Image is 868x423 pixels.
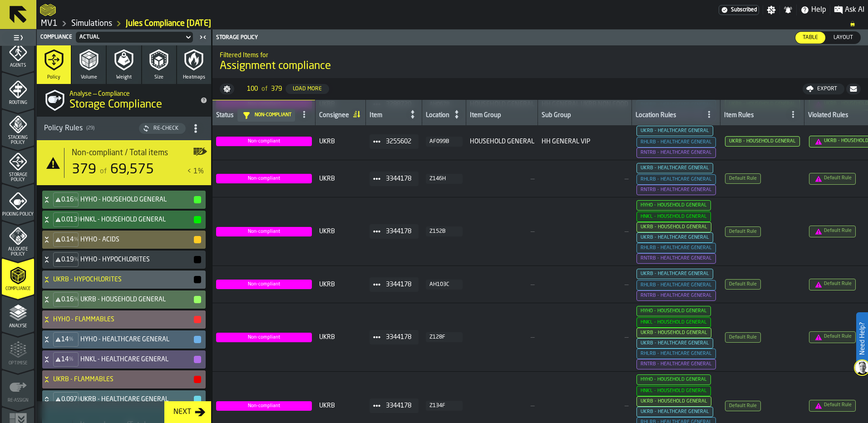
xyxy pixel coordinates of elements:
[319,112,349,121] div: Consignee
[386,281,411,288] span: 3344178
[150,125,182,132] div: Re-Check
[69,336,74,343] span: %
[2,324,34,329] span: Analyse
[61,236,74,243] span: 0.14
[636,306,711,316] span: Assignment Compliance Rule
[780,5,796,15] label: button-toggle-Notifications
[80,336,193,343] h4: HYHO - HEALTHCARE GENERAL
[74,197,79,203] span: %
[826,32,860,44] div: thumb
[386,138,411,145] span: 3255602
[53,376,193,383] h4: UKRB - FLAMMABLES
[261,85,267,93] span: of
[795,32,825,44] div: thumb
[74,32,195,43] div: DropdownMenuValue-cd2586a4-9aab-4bdb-b157-a4919420e9ef
[194,216,201,223] button: button-
[470,402,534,409] span: —
[194,256,201,263] button: button-
[809,173,856,185] span: Assignment Compliance Rule
[803,84,844,94] button: button-Export
[154,74,163,80] span: Size
[429,176,459,182] div: Z146H
[426,332,463,342] button: button-Z128F
[636,359,716,369] span: Assignment Compliance Rule
[139,123,186,134] button: button-Re-Check
[763,5,779,15] label: button-toggle-Settings
[81,74,97,80] span: Volume
[2,398,34,403] span: Re-assign
[72,148,204,158] div: Title
[216,137,312,146] span: Assignment Compliance Status
[53,316,193,323] h4: HYHO - FLAMMABLES
[271,85,282,93] span: 379
[69,98,162,112] span: Storage Compliance
[220,50,861,59] h2: Sub Title
[194,336,201,343] button: button-
[61,256,74,263] span: 0.19
[47,74,60,80] span: Policy
[370,112,405,121] div: Item
[857,313,867,364] label: Need Help?
[799,34,822,42] span: Table
[194,376,201,383] button: button-
[470,281,534,288] span: —
[61,196,74,203] span: 0.16
[61,216,77,223] span: 0.013
[2,212,34,217] span: Picking Policy
[2,35,34,71] li: menu Agents
[194,356,201,363] button: button-
[636,290,716,301] span: Assignment Compliance Rule
[725,401,761,411] span: Assignment Compliance Rule
[42,390,202,408] div: UKRB - HEALTHCARE GENERAL
[69,356,74,363] span: %
[42,231,202,249] div: HYHO - ACIDS
[255,112,291,118] span: Non-compliant
[72,148,168,158] span: Non-compliant / Total items
[2,100,34,105] span: Routing
[53,276,193,283] h4: UKRB - HYPOCHLORITES
[636,222,711,232] span: Assignment Compliance Rule
[426,401,463,411] button: button-Z134F
[212,30,868,46] header: Storage Policy
[194,316,201,323] button: button-
[80,196,193,203] h4: HYHO - HOUSEHOLD GENERAL
[542,175,628,182] span: —
[42,271,202,289] div: UKRB - HYPOCHLORITES
[187,166,204,177] div: < 1%
[809,400,856,412] span: Assignment Compliance Rule
[636,163,713,173] span: Assignment Compliance Rule
[37,84,211,117] div: title-Storage Compliance
[636,338,713,349] span: Assignment Compliance Rule
[74,296,79,303] span: %
[2,247,34,257] span: Allocate Policy
[426,226,463,236] button: button-Z152B
[289,86,325,92] div: Load More
[216,174,312,183] span: Assignment Compliance Status
[386,175,411,182] span: 3344178
[426,112,449,121] div: Location
[61,356,69,363] span: 14
[429,281,459,288] div: AH103C
[636,317,711,328] span: Assignment Compliance Rule
[470,228,534,235] span: —
[636,243,716,253] span: Assignment Compliance Rule
[636,386,711,396] span: Assignment Compliance Rule
[220,84,234,94] button: button-
[216,401,312,411] span: Assignment Compliance Status
[426,137,463,147] button: button-AF099B
[826,31,861,44] label: button-switch-multi-Layout
[2,295,34,332] li: menu Analyse
[216,112,234,121] div: Status
[80,256,193,263] h4: HYHO - HYPOCHLORITES
[724,112,784,121] div: Item Rules
[286,84,329,94] button: button-Load More
[2,361,34,366] span: Optimise
[79,34,180,40] div: DropdownMenuValue-cd2586a4-9aab-4bdb-b157-a4919420e9ef
[193,141,207,185] label: button-toggle-Show on Map
[809,331,856,343] span: Assignment Compliance Rule
[636,269,713,279] span: Assignment Compliance Rule
[42,310,202,329] div: HYHO - FLAMMABLES
[386,402,411,409] span: 3344178
[2,147,34,183] li: menu Storage Policy
[194,276,201,283] button: button-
